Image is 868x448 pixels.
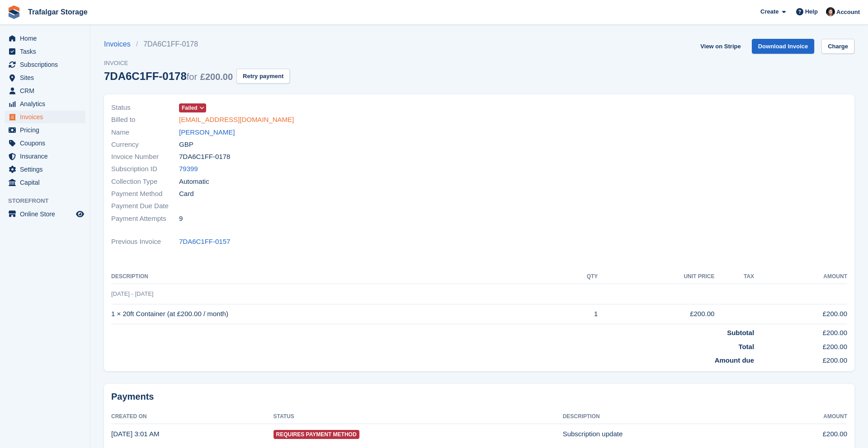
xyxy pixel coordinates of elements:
[20,98,74,110] span: Analytics
[111,214,179,224] span: Payment Attempts
[715,356,755,364] strong: Amount due
[75,209,85,219] a: Preview store
[104,59,290,68] span: Invoice
[179,103,206,113] a: Failed
[20,111,74,123] span: Invoices
[563,424,765,444] td: Subscription update
[836,8,860,17] span: Account
[5,32,85,45] a: menu
[5,45,85,58] a: menu
[556,270,598,284] th: QTY
[764,410,847,424] th: Amount
[20,137,74,149] span: Coupons
[111,201,179,211] span: Payment Due Date
[754,338,847,352] td: £200.00
[104,39,290,50] nav: breadcrumbs
[104,39,136,50] a: Invoices
[274,410,563,424] th: Status
[20,45,74,58] span: Tasks
[24,5,91,19] a: Trafalgar Storage
[179,127,235,138] a: [PERSON_NAME]
[111,177,179,187] span: Collection Type
[752,39,815,54] a: Download Invoice
[179,214,183,224] span: 9
[754,304,847,324] td: £200.00
[821,39,854,54] a: Charge
[236,69,290,84] button: Retry payment
[5,137,85,149] a: menu
[826,7,835,16] img: Henry Summers
[20,208,74,220] span: Online Store
[111,115,179,125] span: Billed to
[5,124,85,136] a: menu
[111,152,179,162] span: Invoice Number
[104,70,233,82] div: 7DA6C1FF-0178
[179,152,230,162] span: 7DA6C1FF-0178
[20,84,74,97] span: CRM
[20,71,74,84] span: Sites
[754,324,847,338] td: £200.00
[5,111,85,123] a: menu
[805,7,818,16] span: Help
[111,237,179,247] span: Previous Invoice
[111,127,179,138] span: Name
[5,150,85,163] a: menu
[598,304,714,324] td: £200.00
[5,163,85,176] a: menu
[754,352,847,366] td: £200.00
[556,304,598,324] td: 1
[20,163,74,176] span: Settings
[697,39,744,54] a: View on Stripe
[111,164,179,174] span: Subscription ID
[179,140,193,150] span: GBP
[179,189,194,199] span: Card
[111,270,556,284] th: Description
[187,72,197,82] span: for
[5,58,85,71] a: menu
[563,410,765,424] th: Description
[598,270,714,284] th: Unit Price
[111,410,274,424] th: Created On
[111,140,179,150] span: Currency
[727,329,754,336] strong: Subtotal
[182,104,198,112] span: Failed
[5,176,85,189] a: menu
[5,71,85,84] a: menu
[20,176,74,189] span: Capital
[111,189,179,199] span: Payment Method
[760,7,778,16] span: Create
[111,430,159,438] time: 2025-07-28 02:01:17 UTC
[20,124,74,136] span: Pricing
[8,196,90,205] span: Storefront
[179,177,209,187] span: Automatic
[20,150,74,163] span: Insurance
[111,304,556,324] td: 1 × 20ft Container (at £200.00 / month)
[179,115,294,125] a: [EMAIL_ADDRESS][DOMAIN_NAME]
[738,343,754,350] strong: Total
[20,32,74,45] span: Home
[714,270,754,284] th: Tax
[7,5,21,19] img: stora-icon-8386f47178a22dfd0bd8f6a31ec36ba5ce8667c1dd55bd0f319d3a0aa187defe.svg
[200,72,233,82] span: £200.00
[111,290,153,297] span: [DATE] - [DATE]
[274,430,359,439] span: Requires Payment Method
[179,164,198,174] a: 79399
[20,58,74,71] span: Subscriptions
[754,270,847,284] th: Amount
[5,98,85,110] a: menu
[111,103,179,113] span: Status
[5,84,85,97] a: menu
[5,208,85,220] a: menu
[179,237,230,247] a: 7DA6C1FF-0157
[111,391,847,402] h2: Payments
[764,424,847,444] td: £200.00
